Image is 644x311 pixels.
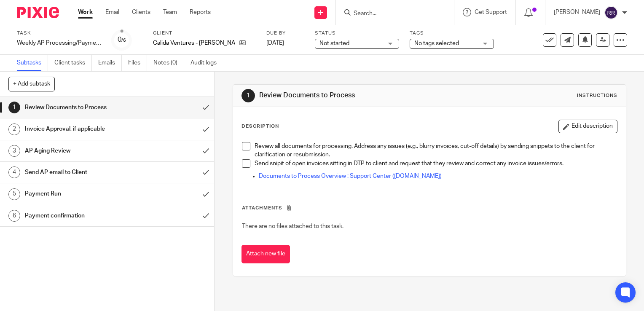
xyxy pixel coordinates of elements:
a: Clients [132,8,150,16]
a: Client tasks [54,55,92,71]
p: Description [241,123,279,130]
a: Subtasks [17,55,48,71]
h1: Invoice Approval, if applicable [25,123,134,135]
div: 4 [8,166,20,178]
a: Audit logs [191,55,223,71]
input: Search [353,10,429,18]
label: Task [17,30,101,37]
p: Review all documents for processing. Address any issues (e.g., blurry invoices, cut-off details) ... [255,142,617,159]
a: Notes (0) [153,55,184,71]
small: /6 [121,38,126,43]
span: No tags selected [414,40,459,46]
a: Reports [190,8,211,16]
a: Files [128,55,147,71]
label: Tags [410,30,494,37]
a: Team [163,8,177,16]
span: Attachments [242,206,282,210]
a: Documents to Process Overview : Support Center ([DOMAIN_NAME]) [259,173,442,179]
div: 5 [8,188,20,200]
div: Weekly AP Processing/Payment [17,39,101,47]
p: Send snipit of open invoices sitting in DTP to client and request that they review and correct an... [255,159,617,168]
span: Not started [319,40,349,46]
div: 1 [241,89,255,102]
span: Get Support [475,9,507,15]
a: Work [78,8,93,16]
div: 2 [8,123,20,135]
h1: Review Documents to Process [259,91,447,100]
button: + Add subtask [8,77,55,91]
div: 0 [118,35,126,45]
a: Email [105,8,119,16]
label: Due by [266,30,304,37]
label: Client [153,30,256,37]
img: svg%3E [604,6,618,19]
button: Attach new file [241,245,290,264]
label: Status [315,30,399,37]
h1: Payment confirmation [25,209,134,222]
h1: AP Aging Review [25,145,134,157]
div: 6 [8,210,20,222]
div: 1 [8,102,20,113]
img: Pixie [17,7,59,18]
p: [PERSON_NAME] [554,8,600,16]
span: There are no files attached to this task. [242,223,343,229]
h1: Send AP email to Client [25,166,134,179]
p: Calida Ventures - [PERSON_NAME] [153,39,235,47]
h1: Review Documents to Process [25,101,134,114]
div: Instructions [577,92,617,99]
div: 3 [8,145,20,157]
h1: Payment Run [25,188,134,200]
button: Edit description [558,120,617,133]
span: [DATE] [266,40,284,46]
a: Emails [98,55,122,71]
